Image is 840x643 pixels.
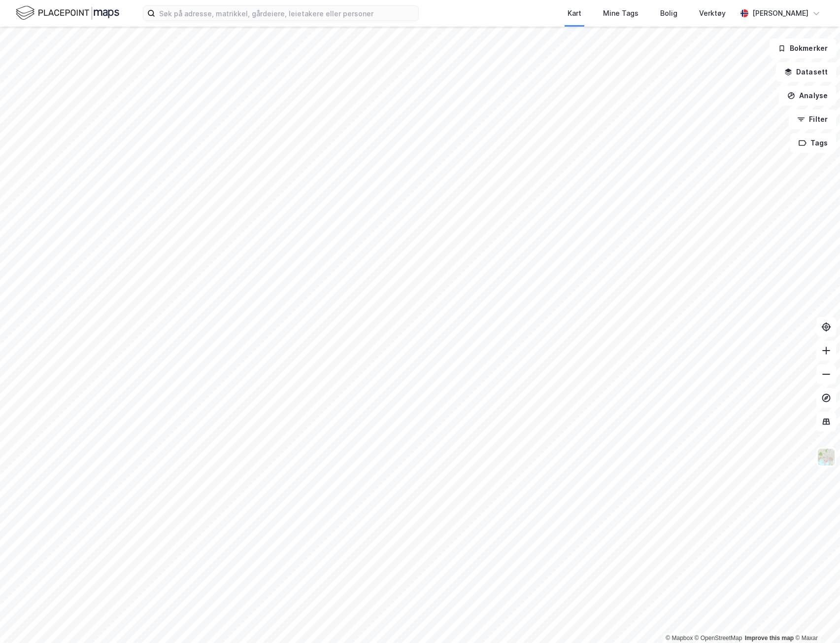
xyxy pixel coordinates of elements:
[603,7,638,19] div: Mine Tags
[695,635,742,642] a: OpenStreetMap
[791,596,840,643] iframe: Chat Widget
[699,7,726,19] div: Verktøy
[568,7,581,19] div: Kart
[790,133,836,153] button: Tags
[752,7,808,19] div: [PERSON_NAME]
[155,6,418,21] input: Søk på adresse, matrikkel, gårdeiere, leietakere eller personer
[666,635,693,642] a: Mapbox
[745,635,794,642] a: Improve this map
[779,86,836,106] button: Analyse
[660,7,677,19] div: Bolig
[789,109,836,129] button: Filter
[16,4,119,22] img: logo.f888ab2527a4732fd821a326f86c7f29.svg
[776,62,836,82] button: Datasett
[770,38,836,58] button: Bokmerker
[817,448,836,466] img: Z
[791,596,840,643] div: Kontrollprogram for chat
